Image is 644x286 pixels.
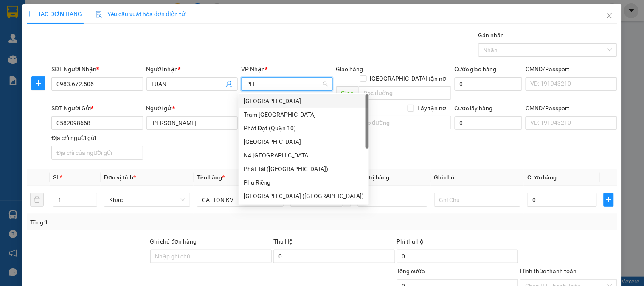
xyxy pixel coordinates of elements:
[197,174,225,181] span: Tên hàng
[455,77,523,91] input: Cước giao hàng
[30,218,249,227] div: Tổng: 1
[434,193,520,207] input: Ghi Chú
[96,11,185,17] span: Yêu cầu xuất hóa đơn điện tử
[239,135,369,149] div: Phú Giáo
[273,238,293,245] span: Thu Hộ
[358,193,427,207] input: 0
[109,193,185,206] span: Khác
[104,174,136,181] span: Đơn vị tính
[146,64,238,74] div: Người nhận
[239,176,369,189] div: Phú Riềng
[51,133,143,143] div: Địa chỉ người gửi
[526,104,617,113] div: CMND/Passport
[336,66,363,73] span: Giao hàng
[150,250,272,263] input: Ghi chú đơn hàng
[239,121,369,135] div: Phát Đạt (Quận 10)
[367,74,451,83] span: [GEOGRAPHIC_DATA] tận nơi
[197,193,283,207] input: VD: Bàn, Ghế
[244,151,364,160] div: N4 [GEOGRAPHIC_DATA]
[244,178,364,187] div: Phú Riềng
[239,162,369,176] div: Phát Tài (Quận 5)
[455,105,493,112] label: Cước lấy hàng
[146,104,238,113] div: Người gửi
[526,64,617,74] div: CMND/Passport
[397,268,425,275] span: Tổng cước
[478,32,504,39] label: Gán nhãn
[150,238,197,245] label: Ghi chú đơn hàng
[244,110,364,119] div: Trạm [GEOGRAPHIC_DATA]
[51,146,143,160] input: Địa chỉ của người gửi
[31,76,45,90] button: plus
[520,268,577,275] label: Hình thức thanh toán
[527,174,557,181] span: Cước hàng
[27,11,82,17] span: TẠO ĐƠN HÀNG
[53,174,60,181] span: SL
[96,11,102,18] img: icon
[397,237,519,250] div: Phí thu hộ
[239,189,369,203] div: Phát Lộc (Bình Thạnh)
[241,66,265,73] span: VP Nhận
[239,94,369,108] div: Phước Bình
[51,64,143,74] div: SĐT Người Nhận
[239,108,369,121] div: Trạm Phước Hòa
[32,80,45,87] span: plus
[606,12,613,19] span: close
[358,174,389,181] span: Giá trị hàng
[27,11,33,17] span: plus
[30,193,44,207] button: delete
[455,116,523,130] input: Cước lấy hàng
[244,137,364,146] div: [GEOGRAPHIC_DATA]
[598,4,622,28] button: Close
[414,104,451,113] span: Lấy tận nơi
[239,149,369,162] div: N4 Bình Phước
[244,191,364,201] div: [GEOGRAPHIC_DATA] ([GEOGRAPHIC_DATA])
[244,96,364,106] div: [GEOGRAPHIC_DATA]
[51,104,143,113] div: SĐT Người Gửi
[244,123,364,133] div: Phát Đạt (Quận 10)
[356,116,451,129] input: Dọc đường
[431,169,524,186] th: Ghi chú
[226,81,233,87] span: user-add
[604,196,613,203] span: plus
[336,86,359,100] span: Giao
[244,164,364,174] div: Phát Tài ([GEOGRAPHIC_DATA])
[455,66,497,73] label: Cước giao hàng
[604,193,614,207] button: plus
[359,86,451,100] input: Dọc đường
